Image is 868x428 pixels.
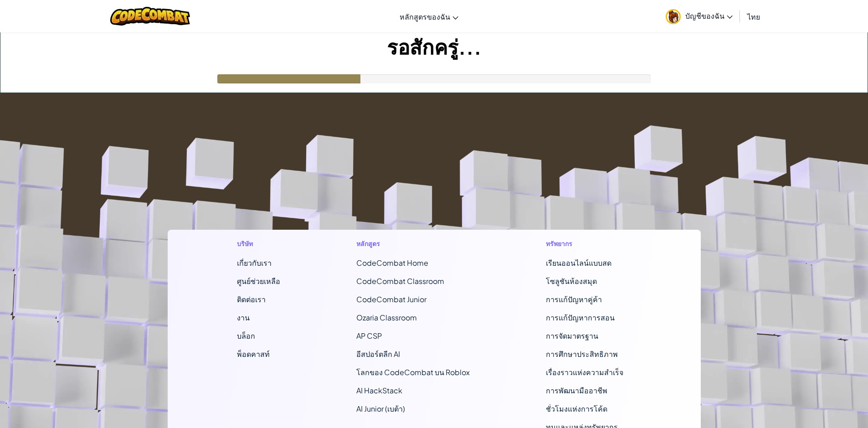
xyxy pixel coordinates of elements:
[237,239,280,248] h1: บริษัท
[666,9,681,24] img: avatar
[685,11,733,21] span: บัญชีของฉัน
[356,404,405,413] a: AI Junior (เบต้า)
[546,239,631,248] h1: ทรัพยากร
[356,258,428,268] span: CodeCombat Home
[237,331,255,340] a: บล็อก
[237,258,272,268] a: เกี่ยวกับเรา
[237,294,266,304] span: ติดต่อเรา
[356,386,402,395] a: AI HackStack
[237,276,280,286] a: ศูนย์ช่วยเหลือ
[546,313,615,322] a: การแก้ปัญหาการสอน
[747,12,760,21] span: ไทย
[237,313,250,322] a: งาน
[356,367,470,377] a: โลกของ CodeCombat บน Roblox
[546,386,607,395] a: การพัฒนามืออาชีพ
[356,331,382,340] a: AP CSP
[237,349,270,359] a: พ็อดคาสท์
[546,276,597,286] a: โซลูชันห้องสมุด
[546,404,607,413] a: ชั่วโมงแห่งการโค้ด
[356,276,444,286] a: CodeCombat Classroom
[356,294,426,304] a: CodeCombat Junior
[546,367,623,377] a: เรื่องราวแห่งความสำเร็จ
[395,4,463,29] a: หลักสูตรของฉัน
[356,349,400,359] a: อีสปอร์ตลีก AI
[546,294,602,304] a: การแก้ปัญหาคู่ค้า
[546,349,618,359] a: การศึกษาประสิทธิภาพ
[546,331,598,340] a: การจัดมาตรฐาน
[546,258,611,268] a: เรียนออนไลน์แบบสด
[743,4,765,29] a: ไทย
[400,12,450,21] span: หลักสูตรของฉัน
[0,32,868,61] h1: รอสักครู่...
[356,239,470,248] h1: หลักสูตร
[110,7,190,26] img: CodeCombat logo
[356,313,417,322] a: Ozaria Classroom
[661,2,737,31] a: บัญชีของฉัน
